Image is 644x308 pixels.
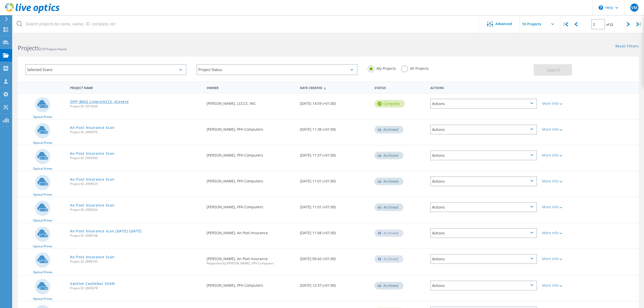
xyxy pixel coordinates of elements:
a: Vantive Castlebar VSAN [70,282,115,285]
span: Project ID: 2909569 [70,157,202,160]
a: OPP-8002 LimerickCCC vCentre [70,100,129,104]
div: Archived [374,255,403,263]
div: Archived [374,178,403,185]
div: Project Name [67,83,204,92]
input: Search projects by name, owner, ID, company, etc [13,15,479,33]
a: Reset Filters [615,44,639,49]
div: [DATE] 11:01 (+01:00) [297,171,372,188]
span: Project ID: 2909570 [70,131,202,134]
div: More Info [542,128,587,131]
div: Actions [428,83,540,92]
div: Selected Scans [25,64,186,75]
div: [DATE] 11:37 (+01:00) [297,145,372,162]
span: Requested by [PERSON_NAME], PFH Computers [207,262,295,265]
span: Advanced [495,22,512,26]
div: [DATE] 11:38 (+01:00) [297,119,372,136]
div: Archived [374,203,403,211]
span: Project ID: 2898745 [70,260,202,263]
span: Optical Prime [33,219,52,222]
div: Archived [374,126,403,133]
span: 219 Projects Found [40,47,66,51]
span: Project ID: 2909524 [70,208,202,211]
span: Optical Prime [33,245,52,248]
div: [PERSON_NAME], PFH Computers [204,119,297,136]
div: More Info [542,257,587,261]
div: | [560,15,571,33]
a: An Post Insurance Scan [70,178,114,181]
span: Optical Prime [33,297,52,300]
svg: \n [599,5,603,10]
a: An Post Insurance Scan [70,203,114,207]
div: [PERSON_NAME], PFH Computers [204,276,297,292]
div: More Info [542,179,587,183]
div: [DATE] 12:37 (+01:00) [297,276,372,292]
span: Project ID: 2909525 [70,182,202,185]
div: [PERSON_NAME], PFH Computers [204,145,297,162]
div: [PERSON_NAME], An Post Insurance [204,249,297,270]
a: Live Optics Dashboard [5,11,60,14]
span: Project ID: 2845678 [70,287,202,290]
div: More Info [542,231,587,235]
span: Project ID: 2908168 [70,234,202,237]
div: [PERSON_NAME], An Post Insurance [204,223,297,240]
div: Project Status [196,64,357,75]
div: Actions [430,228,537,238]
div: | [634,15,644,33]
div: Actions [430,99,537,109]
div: Status [372,83,428,92]
a: An Post Insurance scan [DATE]-[DATE] [70,229,142,233]
span: Optical Prime [33,167,52,170]
b: Projects [18,44,40,52]
div: Actions [430,281,537,290]
a: An Post Insurance Scan [70,255,114,259]
div: Owner [204,83,297,92]
div: Archived [374,152,403,159]
a: An Post Insurance Scan [70,126,114,129]
span: Optical Prime [33,141,52,144]
span: Search [547,67,560,73]
div: Actions [430,254,537,264]
div: Actions [430,176,537,186]
div: [DATE] 11:08 (+01:00) [297,223,372,240]
div: Date Created [297,83,372,92]
div: Archived [374,282,403,289]
div: Actions [430,150,537,160]
div: Actions [430,202,537,212]
div: More Info [542,153,587,157]
span: Project ID: 2915626 [70,105,202,108]
a: An Post Insurance Scan [70,152,114,155]
div: More Info [542,284,587,287]
button: Search [534,64,572,76]
label: My Projects [368,65,396,70]
div: More Info [542,205,587,209]
div: Complete [374,100,405,108]
div: [PERSON_NAME], PFH Computers [204,171,297,188]
div: More Info [542,102,587,105]
div: [PERSON_NAME], PFH Computers [204,197,297,214]
span: of 22 [606,22,613,27]
span: Optical Prime [33,271,52,274]
div: Archived [374,229,403,237]
span: Optical Prime [33,193,52,196]
div: [DATE] 09:42 (+01:00) [297,249,372,266]
div: [DATE] 14:59 (+01:00) [297,94,372,110]
label: All Projects [401,65,429,70]
div: [PERSON_NAME], LCCCS, INC [204,94,297,110]
span: Optical Prime [33,115,52,118]
span: VM [631,6,637,10]
div: Actions [430,125,537,134]
div: [DATE] 11:01 (+01:00) [297,197,372,214]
